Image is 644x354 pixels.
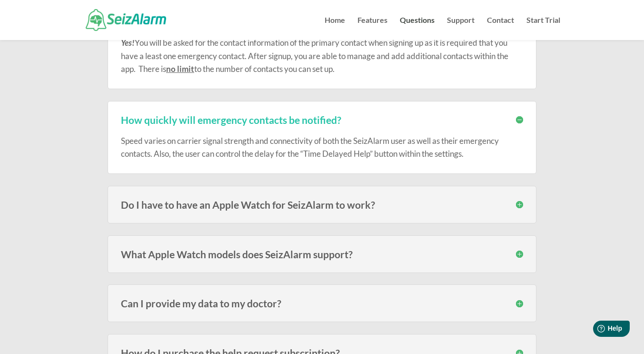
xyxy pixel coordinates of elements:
[121,36,523,75] p: You will be asked for the contact information of the primary contact when signing up as it is req...
[357,17,387,40] a: Features
[487,17,514,40] a: Contact
[559,317,634,344] iframe: Help widget launcher
[121,200,523,210] h3: Do I have to have an Apple Watch for SeizAlarm to work?
[121,115,523,125] h3: How quickly will emergency contacts be notified?
[325,17,345,40] a: Home
[86,9,166,30] img: SeizAlarm
[121,298,523,308] h3: Can I provide my data to my doctor?
[121,38,135,48] em: Yes!
[121,125,523,160] div: Speed varies on carrier signal strength and connectivity of both the SeizAlarm user as well as th...
[166,64,194,74] span: no limit
[400,17,435,40] a: Questions
[121,249,523,259] h3: What Apple Watch models does SeizAlarm support?
[526,17,560,40] a: Start Trial
[447,17,475,40] a: Support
